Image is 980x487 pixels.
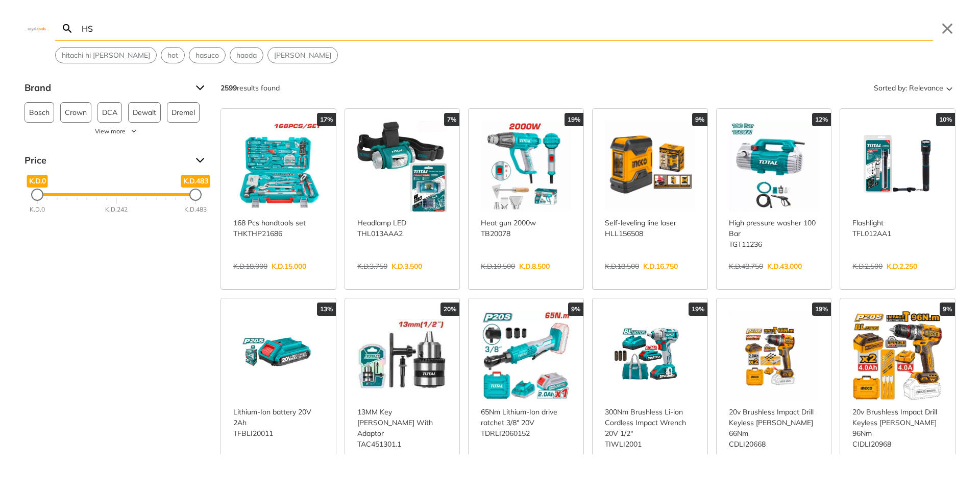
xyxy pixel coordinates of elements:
[940,303,955,316] div: 9%
[195,50,219,61] span: hasuco
[24,127,208,136] button: View more
[171,103,195,122] span: Dremel
[317,303,336,316] div: 13%
[30,205,45,214] div: K.D.0
[230,47,263,63] div: Suggestion: haoda
[230,48,263,63] button: Select suggestion: haoda
[909,80,943,96] span: Relevance
[440,303,459,316] div: 20%
[133,103,156,122] span: Dewalt
[692,113,707,126] div: 9%
[936,113,955,126] div: 10%
[31,189,43,201] div: Minimum Price
[97,102,122,123] button: DCA
[189,48,225,63] button: Select suggestion: hasuco
[317,113,336,126] div: 17%
[189,189,202,201] div: Maximum Price
[55,47,157,63] div: Suggestion: hitachi hi koki
[95,127,126,136] span: View more
[167,50,178,61] span: hot
[65,103,87,122] span: Crown
[812,113,831,126] div: 12%
[872,80,955,96] button: Sorted by:Relevance Sort
[161,47,185,63] div: Suggestion: hot
[220,80,280,96] div: results found
[268,48,337,63] button: Select suggestion: harden
[161,48,184,63] button: Select suggestion: hot
[167,102,200,123] button: Dremel
[943,82,955,94] svg: Sort
[939,20,955,37] button: Close
[184,205,207,214] div: K.D.483
[812,303,831,316] div: 19%
[568,303,583,316] div: 9%
[189,47,226,63] div: Suggestion: hasuco
[61,22,73,35] svg: Search
[444,113,459,126] div: 7%
[102,103,117,122] span: DCA
[62,50,150,61] span: hitachi hi [PERSON_NAME]
[274,50,331,61] span: [PERSON_NAME]
[128,102,161,123] button: Dewalt
[689,303,707,316] div: 19%
[80,16,933,40] input: Search…
[24,152,188,169] span: Price
[220,83,237,92] strong: 2599
[565,113,583,126] div: 19%
[105,205,128,214] div: K.D.242
[24,26,49,31] img: Close
[29,103,50,122] span: Bosch
[24,80,188,96] span: Brand
[56,48,156,63] button: Select suggestion: hitachi hi koki
[267,47,338,63] div: Suggestion: harden
[24,102,54,123] button: Bosch
[236,50,257,61] span: haoda
[60,102,91,123] button: Crown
